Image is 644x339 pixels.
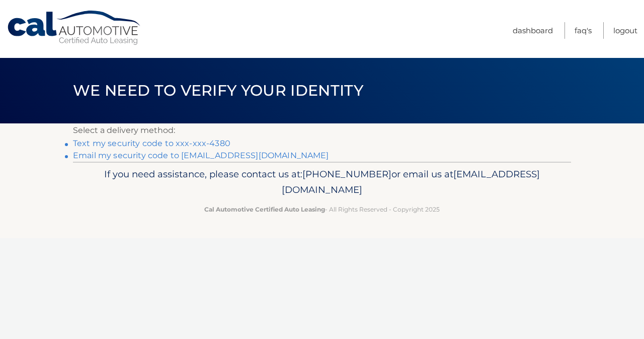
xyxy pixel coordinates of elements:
p: - All Rights Reserved - Copyright 2025 [79,204,565,215]
strong: Cal Automotive Certified Auto Leasing [204,206,325,213]
a: Email my security code to [EMAIL_ADDRESS][DOMAIN_NAME] [73,151,329,160]
p: If you need assistance, please contact us at: or email us at [79,166,565,198]
span: [PHONE_NUMBER] [302,168,391,180]
a: FAQ's [575,22,592,39]
a: Dashboard [513,22,553,39]
p: Select a delivery method: [73,123,571,138]
a: Logout [613,22,637,39]
a: Text my security code to xxx-xxx-4380 [73,139,230,148]
a: Cal Automotive [7,10,142,46]
span: We need to verify your identity [73,81,363,100]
